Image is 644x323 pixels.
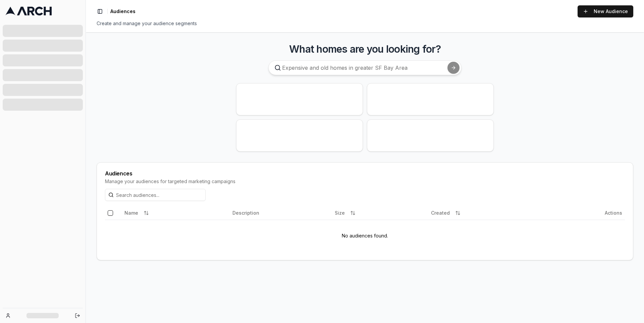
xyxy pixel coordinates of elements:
a: New Audience [578,5,633,17]
div: Name [124,208,227,218]
div: Manage your audiences for targeted marketing campaigns [105,178,625,185]
span: Audiences [110,8,136,15]
h3: What homes are you looking for? [97,43,633,55]
th: Actions [552,206,625,220]
div: Created [431,208,549,218]
input: Search audiences... [105,189,206,201]
th: Description [230,206,332,220]
button: Log out [73,311,82,320]
div: Audiences [105,171,625,176]
nav: breadcrumb [110,8,136,15]
div: Size [335,208,426,218]
td: No audiences found. [105,220,625,252]
input: Expensive and old homes in greater SF Bay Area [268,60,462,75]
div: Create and manage your audience segments [97,20,633,27]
